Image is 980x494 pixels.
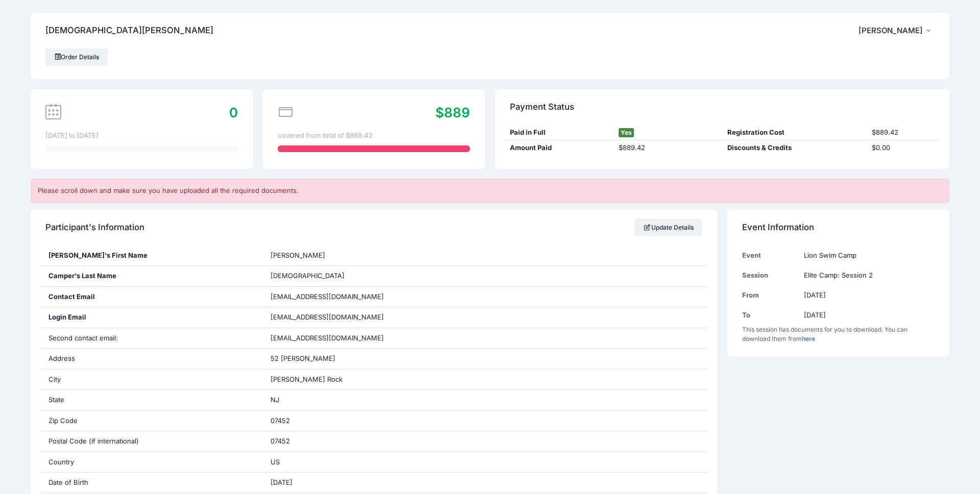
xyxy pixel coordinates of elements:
h4: [DEMOGRAPHIC_DATA][PERSON_NAME] [45,16,213,45]
h4: Participant's Information [45,213,144,242]
div: Address [41,349,263,369]
div: Registration Cost [722,128,867,138]
div: Contact Email [41,287,263,307]
div: Amount Paid [505,143,614,153]
span: [EMAIL_ADDRESS][DOMAIN_NAME] [271,312,398,323]
span: 0 [229,105,238,120]
div: [PERSON_NAME]'s First Name [41,245,263,266]
div: Paid in Full [505,128,614,138]
td: Elite Camp: Session 2 [799,265,934,285]
td: [DATE] [799,305,934,325]
td: To [742,305,799,325]
div: [DATE] to [DATE] [45,131,238,141]
div: Second contact email: [41,328,263,349]
span: [DATE] [271,478,292,486]
td: [DATE] [799,285,934,305]
button: [PERSON_NAME] [859,19,935,42]
div: $889.42 [867,128,940,138]
span: [PERSON_NAME] Rock [271,375,342,383]
div: Date of Birth [41,473,263,493]
div: Camper's Last Name [41,266,263,286]
div: $0.00 [867,143,940,153]
span: Yes [619,128,634,137]
div: Login Email [41,307,263,328]
span: [EMAIL_ADDRESS][DOMAIN_NAME] [271,334,384,342]
div: Country [41,452,263,473]
div: State [41,390,263,410]
span: [DEMOGRAPHIC_DATA] [271,271,345,280]
span: 07452 [271,416,290,425]
div: Please scroll down and make sure you have uploaded all the required documents. [31,179,949,203]
div: Postal Code (if international) [41,431,263,452]
td: Lion Swim Camp [799,245,934,265]
div: $889.42 [614,143,722,153]
div: This session has documents for you to download. You can download them from [742,325,935,343]
td: From [742,285,799,305]
h4: Event Information [742,213,814,242]
div: City [41,369,263,390]
a: here [802,335,815,342]
span: 52 [PERSON_NAME] [271,354,335,362]
a: Order Details [45,48,108,66]
td: Event [742,245,799,265]
div: Zip Code [41,411,263,431]
span: [PERSON_NAME] [859,26,923,35]
span: [EMAIL_ADDRESS][DOMAIN_NAME] [271,292,384,301]
div: Discounts & Credits [722,143,867,153]
div: covered from total of $889.42 [278,131,470,141]
td: Session [742,265,799,285]
h4: Payment Status [510,92,574,121]
span: $889 [435,105,470,120]
span: 07452 [271,437,290,445]
span: NJ [271,396,279,404]
a: Update Details [634,219,702,236]
span: [PERSON_NAME] [271,251,325,259]
span: US [271,458,280,466]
